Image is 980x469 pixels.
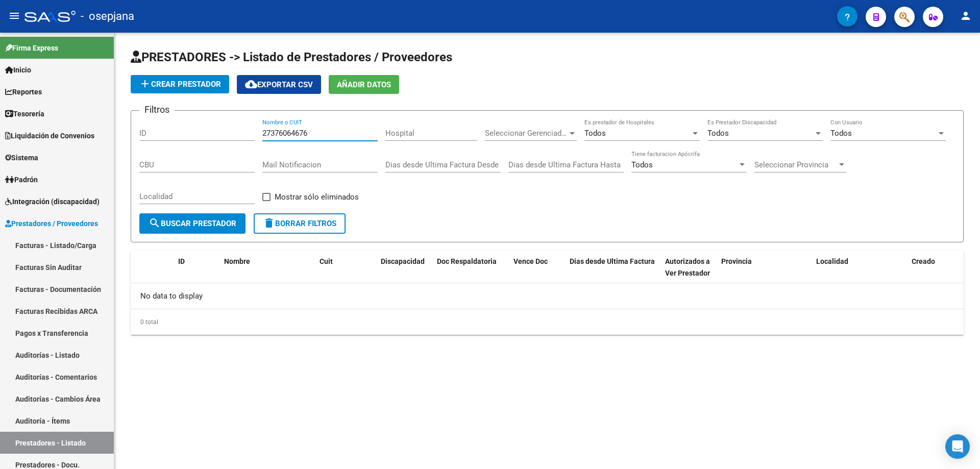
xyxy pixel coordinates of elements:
span: Todos [584,129,606,138]
datatable-header-cell: Creado [908,251,964,284]
mat-icon: search [149,217,161,229]
button: Exportar CSV [237,75,321,94]
span: Integración (discapacidad) [5,196,100,207]
div: No data to display [131,283,964,309]
span: Exportar CSV [245,80,313,89]
span: Prestadores / Proveedores [5,218,98,229]
span: Padrón [5,174,38,185]
datatable-header-cell: Provincia [717,251,813,284]
span: Provincia [721,257,752,265]
span: Inicio [5,64,31,76]
span: Localidad [816,257,848,265]
span: Añadir Datos [337,80,391,89]
mat-icon: cloud_download [245,78,257,90]
datatable-header-cell: Vence Doc [509,251,566,284]
span: Nombre [224,257,250,265]
span: Todos [707,129,729,138]
span: Autorizados a Ver Prestador [665,257,710,277]
mat-icon: person [960,10,972,22]
span: Borrar Filtros [263,219,336,228]
span: Todos [631,160,653,169]
span: Doc Respaldatoria [437,257,497,265]
datatable-header-cell: Localidad [812,251,908,284]
datatable-header-cell: Nombre [220,251,315,284]
div: Open Intercom Messenger [945,434,970,459]
span: PRESTADORES -> Listado de Prestadores / Proveedores [131,50,452,64]
span: Vence Doc [513,257,548,265]
div: 0 total [131,309,964,335]
span: Todos [830,129,852,138]
span: Buscar Prestador [149,219,236,228]
span: Tesorería [5,108,44,119]
span: Discapacidad [381,257,425,265]
span: Seleccionar Provincia [754,160,837,169]
button: Crear Prestador [131,75,229,93]
datatable-header-cell: ID [174,251,220,284]
span: Reportes [5,86,42,97]
datatable-header-cell: Autorizados a Ver Prestador [661,251,717,284]
button: Borrar Filtros [254,213,346,234]
datatable-header-cell: Cuit [315,251,377,284]
span: Firma Express [5,42,58,54]
datatable-header-cell: Dias desde Ultima Factura [566,251,661,284]
button: Buscar Prestador [139,213,246,234]
span: ID [178,257,185,265]
datatable-header-cell: Discapacidad [377,251,433,284]
span: Seleccionar Gerenciador [485,129,568,138]
datatable-header-cell: Doc Respaldatoria [433,251,509,284]
span: Sistema [5,152,38,163]
mat-icon: delete [263,217,275,229]
mat-icon: menu [8,10,20,22]
span: Cuit [320,257,333,265]
span: Dias desde Ultima Factura [570,257,655,265]
span: Liquidación de Convenios [5,130,94,141]
span: - osepjana [81,5,134,28]
h3: Filtros [139,103,175,117]
span: Creado [912,257,935,265]
button: Añadir Datos [329,75,399,94]
span: Crear Prestador [139,80,221,89]
mat-icon: add [139,78,151,90]
span: Mostrar sólo eliminados [275,191,359,203]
